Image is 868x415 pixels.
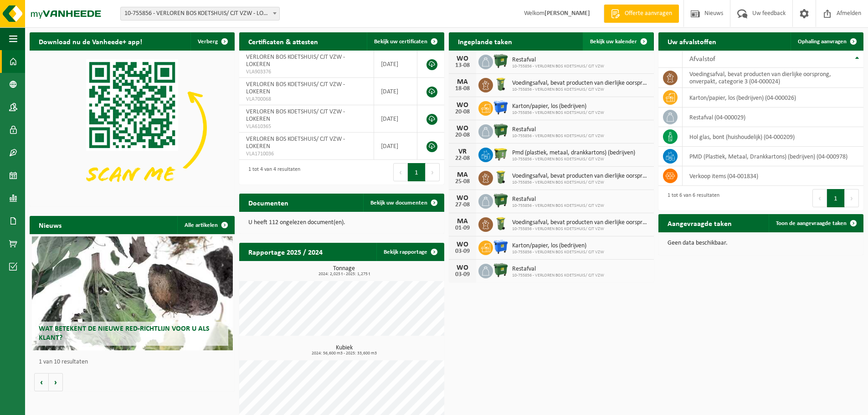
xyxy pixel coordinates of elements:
[453,155,472,162] div: 22-08
[244,162,300,182] div: 1 tot 4 van 4 resultaten
[622,9,674,18] span: Offerte aanvragen
[512,149,635,157] span: Pmd (plastiek, metaal, drankkartons) (bedrijven)
[239,194,298,211] h2: Documenten
[493,53,508,69] img: WB-1100-HPE-GN-01
[374,51,417,78] td: [DATE]
[376,243,443,261] a: Bekijk rapportage
[374,133,417,160] td: [DATE]
[493,146,508,162] img: WB-1100-HPE-GN-50
[49,373,63,391] button: Volgende
[791,32,863,51] a: Ophaling aanvragen
[827,189,845,207] button: 1
[426,163,440,181] button: Next
[453,218,472,225] div: MA
[246,108,345,123] span: VERLOREN BOS KOETSHUIS/ CJT VZW - LOKEREN
[663,188,719,208] div: 1 tot 6 van 6 resultaten
[244,345,444,356] h3: Kubiek
[374,78,417,105] td: [DATE]
[683,88,863,108] td: karton/papier, los (bedrijven) (04-000026)
[198,39,218,45] span: Verberg
[453,202,472,208] div: 27-08
[493,123,508,138] img: WB-1100-HPE-GN-01
[512,203,604,209] span: 10-755856 - VERLOREN BOS KOETSHUIS/ CJT VZW
[493,77,508,92] img: WB-0140-HPE-GN-50
[798,39,847,45] span: Ophaling aanvragen
[493,239,508,255] img: WB-1100-HPE-BE-01
[246,54,345,68] span: VERLOREN BOS KOETSHUIS/ CJT VZW - LOKEREN
[512,242,604,250] span: Karton/papier, los (bedrijven)
[363,194,443,212] a: Bekijk uw documenten
[453,132,472,138] div: 20-08
[246,150,367,158] span: VLA1710036
[769,214,863,232] a: Toon de aangevraagde taken
[177,216,234,234] a: Alle artikelen
[246,96,367,103] span: VLA700068
[512,103,604,110] span: Karton/papier, los (bedrijven)
[512,133,604,139] span: 10-755856 - VERLOREN BOS KOETSHUIS/ CJT VZW
[512,157,635,162] span: 10-755856 - VERLOREN BOS KOETSHUIS/ CJT VZW
[244,272,444,277] span: 2024: 2,025 t - 2025: 1,275 t
[512,226,649,232] span: 10-755856 - VERLOREN BOS KOETSHUIS/ CJT VZW
[512,64,604,69] span: 10-755856 - VERLOREN BOS KOETSHUIS/ CJT VZW
[244,266,444,277] h3: Tonnage
[453,86,472,92] div: 18-08
[370,200,427,206] span: Bekijk uw documenten
[512,56,604,64] span: Restafval
[246,68,367,76] span: VLA903376
[453,62,472,69] div: 13-08
[239,32,327,50] h2: Certificaten & attesten
[683,68,863,88] td: voedingsafval, bevat producten van dierlijke oorsprong, onverpakt, categorie 3 (04-000024)
[453,241,472,248] div: WO
[367,32,443,51] a: Bekijk uw certificaten
[239,243,332,261] h2: Rapportage 2025 / 2024
[453,225,472,231] div: 01-09
[30,216,71,234] h2: Nieuws
[604,5,679,23] a: Offerte aanvragen
[453,102,472,109] div: WO
[453,125,472,132] div: WO
[512,266,604,273] span: Restafval
[408,163,426,181] button: 1
[590,39,637,45] span: Bekijk uw kalender
[493,193,508,208] img: WB-1100-HPE-GN-01
[512,80,649,87] span: Voedingsafval, bevat producten van dierlijke oorsprong, onverpakt, categorie 3
[812,189,827,207] button: Previous
[30,32,151,50] h2: Download nu de Vanheede+ app!
[512,173,649,180] span: Voedingsafval, bevat producten van dierlijke oorsprong, onverpakt, categorie 3
[683,108,863,127] td: restafval (04-000029)
[374,39,427,45] span: Bekijk uw certificaten
[512,126,604,133] span: Restafval
[449,32,521,50] h2: Ingeplande taken
[374,105,417,133] td: [DATE]
[453,264,472,272] div: WO
[683,166,863,186] td: verkoop items (04-001834)
[453,195,472,202] div: WO
[246,81,345,95] span: VERLOREN BOS KOETSHUIS/ CJT VZW - LOKEREN
[246,123,367,130] span: VLA610365
[583,32,653,51] a: Bekijk uw kalender
[453,179,472,185] div: 25-08
[39,359,230,365] p: 1 van 10 resultaten
[493,100,508,115] img: WB-1100-HPE-BE-01
[512,87,649,92] span: 10-755856 - VERLOREN BOS KOETSHUIS/ CJT VZW
[246,136,345,150] span: VERLOREN BOS KOETSHUIS/ CJT VZW - LOKEREN
[248,220,435,226] p: U heeft 112 ongelezen document(en).
[453,109,472,115] div: 20-08
[544,10,590,17] strong: [PERSON_NAME]
[120,7,280,20] span: 10-755856 - VERLOREN BOS KOETSHUIS/ CJT VZW - LOKEREN
[32,236,233,350] a: Wat betekent de nieuwe RED-richtlijn voor u als klant?
[493,216,508,231] img: WB-0140-HPE-GN-50
[512,219,649,226] span: Voedingsafval, bevat producten van dierlijke oorsprong, onverpakt, categorie 3
[453,148,472,155] div: VR
[393,163,408,181] button: Previous
[493,169,508,185] img: WB-0140-HPE-GN-50
[776,220,847,226] span: Toon de aangevraagde taken
[512,273,604,278] span: 10-755856 - VERLOREN BOS KOETSHUIS/ CJT VZW
[30,51,235,205] img: Download de VHEPlus App
[512,180,649,185] span: 10-755856 - VERLOREN BOS KOETSHUIS/ CJT VZW
[121,7,279,20] span: 10-755856 - VERLOREN BOS KOETSHUIS/ CJT VZW - LOKEREN
[512,110,604,116] span: 10-755856 - VERLOREN BOS KOETSHUIS/ CJT VZW
[34,373,49,391] button: Vorige
[453,248,472,255] div: 03-09
[190,32,234,51] button: Verberg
